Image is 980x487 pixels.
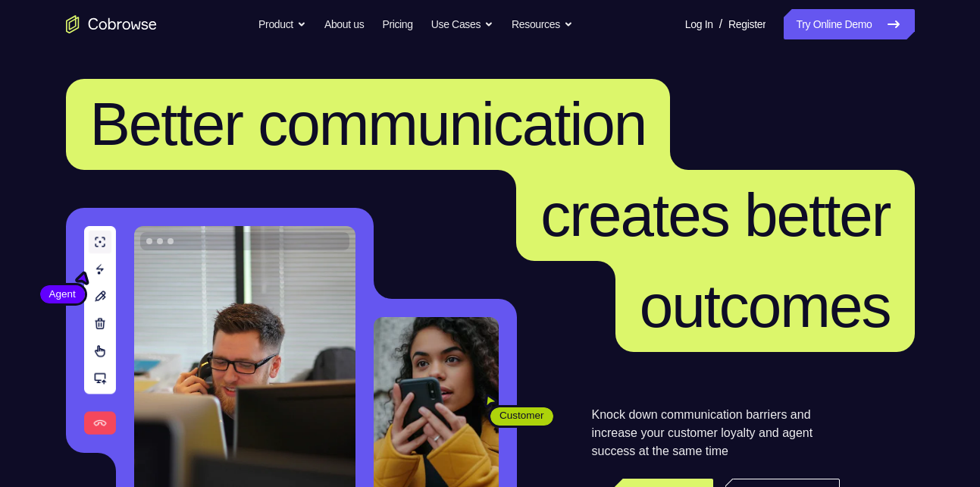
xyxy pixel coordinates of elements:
[324,9,364,39] a: About us
[512,9,573,39] button: Resources
[685,9,713,39] a: Log In
[258,9,306,39] button: Product
[784,9,914,39] a: Try Online Demo
[431,9,493,39] button: Use Cases
[728,9,766,39] a: Register
[90,90,647,158] span: Better communication
[592,406,840,460] p: Knock down communication barriers and increase your customer loyalty and agent success at the sam...
[719,15,722,33] span: /
[66,15,157,33] a: Go to the home page
[640,272,891,340] span: outcomes
[382,9,412,39] a: Pricing
[540,181,890,249] span: creates better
